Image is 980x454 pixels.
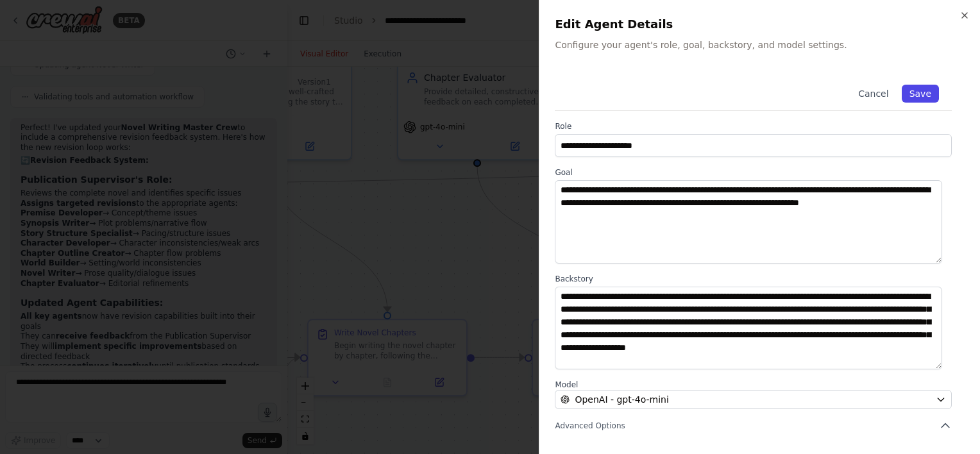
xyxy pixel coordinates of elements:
button: OpenAI - gpt-4o-mini [555,390,952,409]
button: Cancel [850,85,896,103]
label: Role [555,121,952,131]
span: Advanced Options [555,421,625,431]
label: Model [555,380,952,390]
label: Backstory [555,274,952,284]
p: Configure your agent's role, goal, backstory, and model settings. [555,38,965,51]
label: Goal [555,167,952,178]
h2: Edit Agent Details [555,15,965,33]
span: OpenAI - gpt-4o-mini [575,393,668,406]
button: Save [902,85,939,103]
button: Advanced Options [555,419,952,432]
